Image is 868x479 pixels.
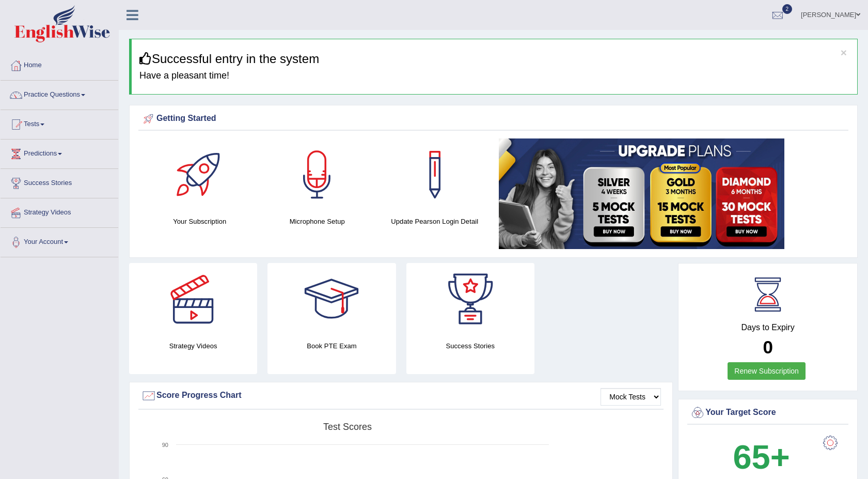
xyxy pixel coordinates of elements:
button: × [841,47,847,58]
a: Success Stories [1,169,118,195]
tspan: Test scores [323,422,372,432]
a: Renew Subscription [728,362,806,380]
div: Getting Started [141,111,846,127]
h4: Book PTE Exam [267,341,396,351]
span: 2 [782,4,793,14]
b: 65+ [733,438,790,476]
b: 0 [763,337,772,357]
a: Predictions [1,140,118,165]
div: Your Target Score [690,405,846,421]
h4: Microphone Setup [264,216,371,227]
a: Practice Questions [1,81,118,106]
img: small5.jpg [499,138,784,249]
h4: Have a pleasant time! [139,71,849,81]
h4: Strategy Videos [129,341,257,351]
h4: Days to Expiry [690,323,846,332]
a: Home [1,51,118,77]
h3: Successful entry in the system [139,52,849,66]
div: Score Progress Chart [141,388,661,404]
text: 90 [162,442,168,448]
a: Strategy Videos [1,198,118,224]
h4: Success Stories [406,341,534,351]
h4: Your Subscription [146,216,254,227]
a: Tests [1,110,118,136]
h4: Update Pearson Login Detail [381,216,488,227]
a: Your Account [1,228,118,254]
